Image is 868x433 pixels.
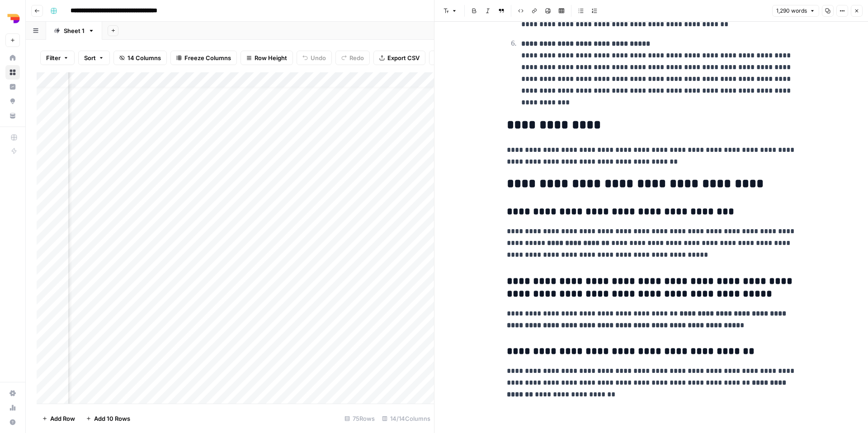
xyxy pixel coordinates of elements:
button: Add Row [37,411,80,426]
span: Add 10 Rows [94,414,130,423]
span: Freeze Columns [184,53,231,62]
a: Insights [5,80,20,94]
button: Export CSV [373,51,425,65]
button: 1,290 words [772,5,819,17]
button: Redo [335,51,370,65]
button: Sort [78,51,110,65]
div: Sheet 1 [64,26,85,35]
span: Add Row [50,414,75,423]
button: Filter [40,51,75,65]
button: Help + Support [5,415,20,429]
button: Undo [297,51,332,65]
a: Settings [5,386,20,400]
a: Sheet 1 [46,22,102,40]
button: Freeze Columns [170,51,237,65]
span: Redo [349,53,364,62]
button: Add 10 Rows [80,411,136,426]
div: 75 Rows [341,411,378,426]
a: Usage [5,400,20,415]
a: Browse [5,65,20,80]
span: Filter [46,53,61,62]
span: Undo [311,53,326,62]
span: 14 Columns [127,53,161,62]
a: Your Data [5,108,20,123]
button: 14 Columns [113,51,167,65]
button: Row Height [241,51,293,65]
span: Row Height [255,53,287,62]
span: Sort [84,53,96,62]
span: Export CSV [387,53,420,62]
img: Depends Logo [5,10,22,27]
span: 1,290 words [776,7,807,15]
div: 14/14 Columns [378,411,434,426]
button: Workspace: Depends [5,7,20,30]
a: Home [5,51,20,65]
a: Opportunities [5,94,20,108]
